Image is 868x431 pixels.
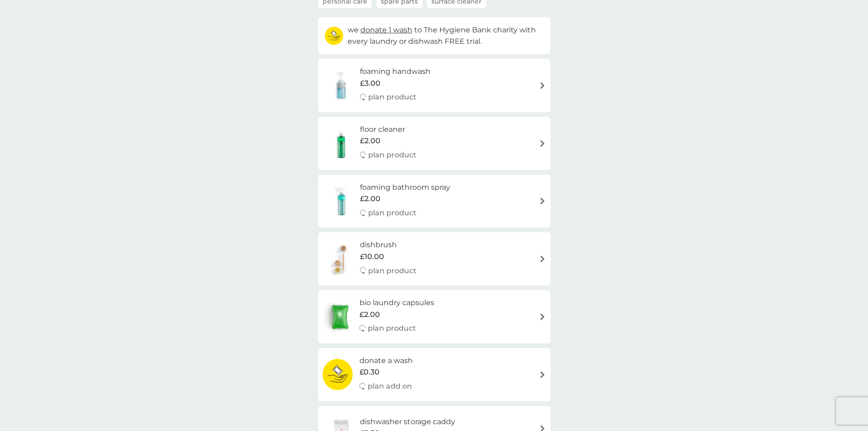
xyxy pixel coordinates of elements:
[348,24,544,47] p: we to The Hygiene Bank charity with every laundry or dishwash FREE trial.
[360,366,380,378] span: £0.30
[368,207,416,219] p: plan product
[360,297,434,309] h6: bio laundry capsules
[323,243,360,275] img: dishbrush
[323,127,360,159] img: floor cleaner
[360,135,380,147] span: £2.00
[360,239,416,251] h6: dishbrush
[360,309,380,321] span: £2.00
[539,313,546,320] img: arrow right
[368,91,416,103] p: plan product
[323,69,360,101] img: foaming handwash
[360,416,455,428] h6: dishwasher storage caddy
[323,301,357,333] img: bio laundry capsules
[360,355,413,367] h6: donate a wash
[539,140,546,147] img: arrow right
[368,380,412,392] p: plan add on
[360,66,431,78] h6: foaming handwash
[360,124,416,135] h6: floor cleaner
[539,255,546,262] img: arrow right
[368,265,416,277] p: plan product
[368,322,416,334] p: plan product
[323,358,353,390] img: donate a wash
[323,185,360,217] img: foaming bathroom spray
[360,26,412,34] span: donate 1 wash
[360,251,384,263] span: £10.00
[539,371,546,378] img: arrow right
[539,82,546,89] img: arrow right
[539,197,546,204] img: arrow right
[368,149,416,161] p: plan product
[360,193,380,205] span: £2.00
[360,182,450,193] h6: foaming bathroom spray
[360,78,380,89] span: £3.00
